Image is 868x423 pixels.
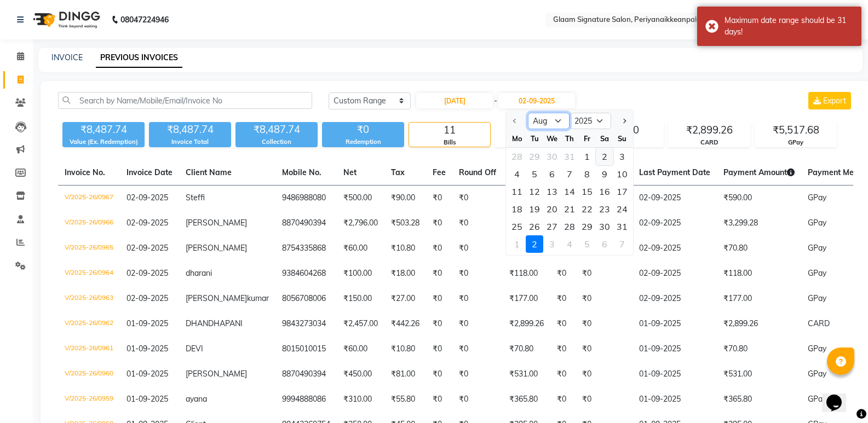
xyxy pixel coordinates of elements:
[543,235,561,253] div: Wednesday, September 3, 2025
[613,130,631,147] div: Su
[426,286,452,311] td: ₹0
[526,235,543,253] div: Tuesday, September 2, 2025
[526,200,543,218] div: Tuesday, August 19, 2025
[613,165,631,183] div: 10
[633,186,717,211] td: 02-09-2025
[426,186,452,211] td: ₹0
[426,261,452,286] td: ₹0
[496,123,577,138] div: 0
[508,200,526,218] div: 18
[127,167,173,177] span: Invoice Date
[508,218,526,235] div: Monday, August 25, 2025
[576,311,633,337] td: ₹0
[503,387,550,412] td: ₹365.80
[633,286,717,311] td: 02-09-2025
[578,218,596,235] div: Friday, August 29, 2025
[633,362,717,387] td: 01-09-2025
[65,167,105,177] span: Invoice No.
[550,261,576,286] td: ₹0
[58,337,120,362] td: V/2025-26/0961
[409,123,490,138] div: 11
[578,235,596,253] div: Friday, September 5, 2025
[808,92,851,109] button: Export
[808,268,826,278] span: GPay
[384,236,426,261] td: ₹10.80
[596,165,613,183] div: Saturday, August 9, 2025
[613,200,631,218] div: Sunday, August 24, 2025
[543,235,561,253] div: 3
[127,318,168,328] span: 01-09-2025
[384,337,426,362] td: ₹10.80
[275,186,337,211] td: 9486988080
[808,243,826,253] span: GPay
[337,261,384,286] td: ₹100.00
[576,337,633,362] td: ₹0
[578,235,596,253] div: 5
[508,165,526,183] div: Monday, August 4, 2025
[508,200,526,218] div: Monday, August 18, 2025
[550,311,576,337] td: ₹0
[576,362,633,387] td: ₹0
[596,148,613,165] div: 2
[186,218,247,228] span: [PERSON_NAME]
[275,362,337,387] td: 8870490394
[149,122,231,137] div: ₹8,487.74
[717,311,801,337] td: ₹2,899.26
[578,200,596,218] div: 22
[578,165,596,183] div: Friday, August 8, 2025
[235,137,318,147] div: Collection
[526,200,543,218] div: 19
[120,4,169,35] b: 08047224946
[596,218,613,235] div: 30
[717,337,801,362] td: ₹70.80
[149,137,231,147] div: Invoice Total
[433,167,446,177] span: Fee
[717,261,801,286] td: ₹118.00
[503,286,550,311] td: ₹177.00
[322,137,404,147] div: Redemption
[576,261,633,286] td: ₹0
[384,387,426,412] td: ₹55.80
[578,200,596,218] div: Friday, August 22, 2025
[58,311,120,337] td: V/2025-26/0962
[343,167,357,177] span: Net
[633,311,717,337] td: 01-09-2025
[58,261,120,286] td: V/2025-26/0964
[596,130,613,147] div: Sa
[550,286,576,311] td: ₹0
[337,211,384,236] td: ₹2,796.00
[337,186,384,211] td: ₹500.00
[725,15,853,38] div: Maximum date range should be 31 days!
[275,261,337,286] td: 9384604268
[58,92,312,109] input: Search by Name/Mobile/Email/Invoice No
[613,165,631,183] div: Sunday, August 10, 2025
[613,148,631,165] div: 3
[717,211,801,236] td: ₹3,299.28
[822,379,857,412] iframe: chat widget
[186,268,212,278] span: dharani
[596,200,613,218] div: Saturday, August 23, 2025
[186,293,247,303] span: [PERSON_NAME]
[127,193,168,202] span: 02-09-2025
[322,122,404,137] div: ₹0
[717,286,801,311] td: ₹177.00
[561,235,578,253] div: Thursday, September 4, 2025
[717,186,801,211] td: ₹590.00
[578,130,596,147] div: Fr
[576,286,633,311] td: ₹0
[452,236,503,261] td: ₹0
[58,186,120,211] td: V/2025-26/0967
[543,200,561,218] div: 20
[426,236,452,261] td: ₹0
[186,369,247,379] span: [PERSON_NAME]
[669,138,750,147] div: CARD
[526,165,543,183] div: 5
[186,193,205,202] span: Steffi
[452,387,503,412] td: ₹0
[51,53,83,62] a: INVOICE
[561,165,578,183] div: 7
[578,148,596,165] div: 1
[503,261,550,286] td: ₹118.00
[561,200,578,218] div: Thursday, August 21, 2025
[755,138,836,147] div: GPay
